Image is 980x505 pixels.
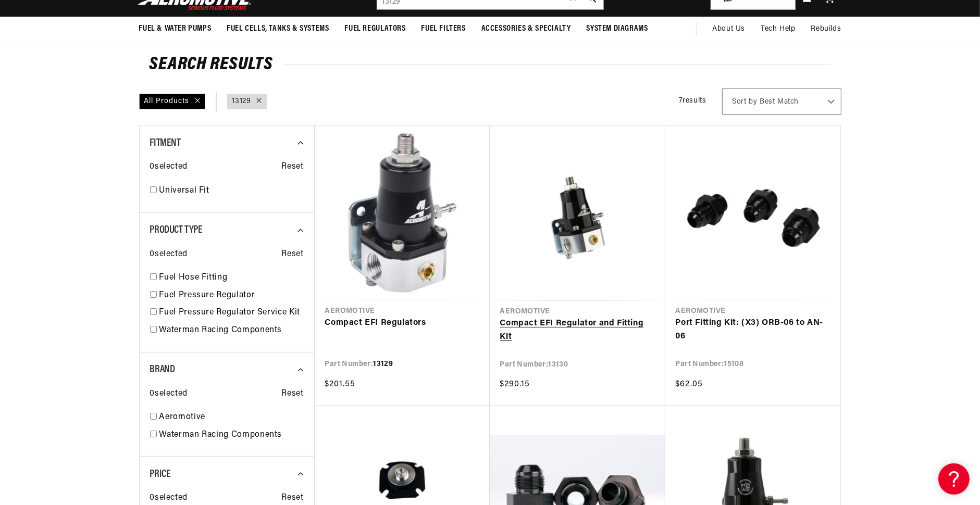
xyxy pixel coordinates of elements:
summary: Fuel Filters [414,17,474,41]
span: Accessories & Specialty [481,23,571,34]
a: Waterman Racing Components [159,428,304,442]
summary: System Diagrams [579,17,656,41]
span: 0 selected [150,387,188,401]
a: Compact EFI Regulator and Fitting Kit [500,317,655,344]
span: System Diagrams [587,23,648,34]
a: Waterman Racing Components [159,324,304,337]
span: About Us [712,25,745,33]
span: Fitment [150,138,181,148]
summary: Tech Help [753,17,803,42]
summary: Fuel Cells, Tanks & Systems [219,17,337,41]
summary: Fuel Regulators [337,17,414,41]
summary: Accessories & Specialty [474,17,579,41]
span: Sort by [733,97,758,107]
a: 13129 [232,96,251,107]
span: Fuel Regulators [345,23,406,34]
select: Sort by [722,89,841,115]
a: Universal Fit [159,184,304,198]
span: Tech Help [761,23,795,35]
a: Fuel Pressure Regulator Service Kit [159,306,304,320]
span: 0 selected [150,160,188,174]
span: Rebuilds [811,23,841,35]
summary: Rebuilds [803,17,849,42]
div: All Products [139,94,205,109]
span: Fuel Filters [421,23,466,34]
a: Compact EFI Regulators [325,317,479,330]
span: Reset [282,248,304,261]
h2: Search Results [150,57,831,73]
span: Price [150,469,171,479]
span: 0 selected [150,491,188,505]
span: Reset [282,160,304,174]
a: About Us [704,17,753,42]
span: Brand [150,364,175,375]
span: Reset [282,387,304,401]
span: Fuel & Water Pumps [139,23,212,34]
a: Fuel Hose Fitting [159,271,304,285]
span: Fuel Cells, Tanks & Systems [227,23,329,34]
span: 0 selected [150,248,188,261]
span: Reset [282,491,304,505]
a: Aeromotive [159,411,304,424]
summary: Fuel & Water Pumps [131,17,219,41]
span: 7 results [679,97,706,105]
a: Fuel Pressure Regulator [159,289,304,302]
span: Product Type [150,225,203,235]
a: Port Fitting Kit: (X3) ORB-06 to AN-06 [676,317,830,343]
